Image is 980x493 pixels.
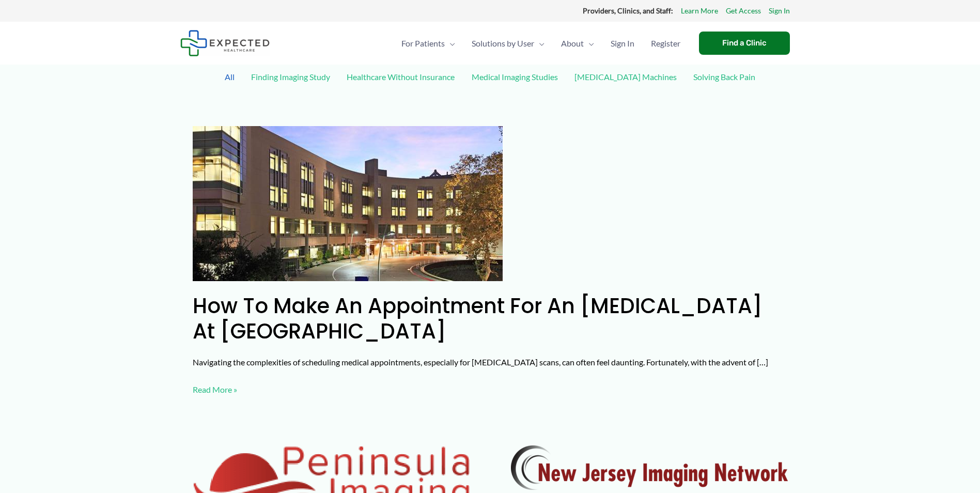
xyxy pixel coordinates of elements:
a: Register [643,25,689,61]
span: Menu Toggle [534,25,545,61]
div: Post Filters [180,65,800,114]
a: Sign In [602,25,643,61]
span: About [561,25,584,61]
a: Medical Imaging Studies [466,68,563,86]
nav: Primary Site Navigation [393,25,689,61]
a: How to Make an Appointment for an [MEDICAL_DATA] at [GEOGRAPHIC_DATA] [193,291,763,346]
a: [MEDICAL_DATA] Machines [569,68,682,86]
a: Read: Schedule Your Imaging Appointment with Peninsula Imaging Through Expected Healthcare [193,476,470,486]
span: For Patients [401,25,445,61]
span: Menu Toggle [445,25,455,61]
a: Find a Clinic [699,32,790,55]
span: Register [651,25,680,61]
span: Sign In [611,25,634,61]
a: Sign In [769,4,790,18]
a: Read: New Jersey Imaging Network [511,461,788,471]
a: Healthcare Without Insurance [341,68,460,86]
strong: Providers, Clinics, and Staff: [583,6,673,15]
a: Read More » [193,382,237,397]
span: Solutions by User [472,25,534,61]
img: How to Make an Appointment for an MRI at Camino Real [193,126,503,281]
a: For PatientsMenu Toggle [393,25,463,61]
p: Navigating the complexities of scheduling medical appointments, especially for [MEDICAL_DATA] sca... [193,355,788,370]
a: Read: How to Make an Appointment for an MRI at Camino Real [193,197,503,207]
a: AboutMenu Toggle [553,25,602,61]
a: Learn More [681,4,718,18]
a: Solutions by UserMenu Toggle [463,25,553,61]
a: Finding Imaging Study [246,68,335,86]
a: Get Access [726,4,761,18]
img: New Jersey Imaging Network Logo by RadNet [511,445,788,490]
a: All [220,68,240,86]
a: Solving Back Pain [688,68,760,86]
img: Expected Healthcare Logo - side, dark font, small [180,30,270,56]
span: Menu Toggle [584,25,594,61]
